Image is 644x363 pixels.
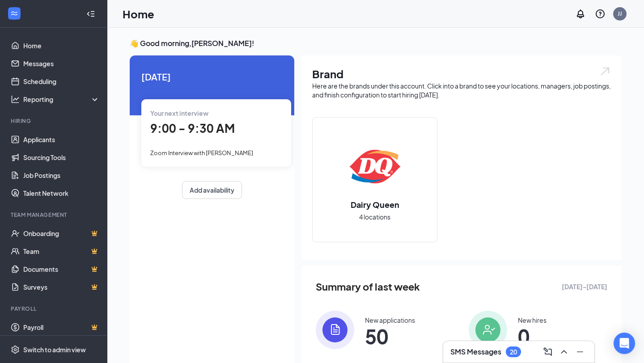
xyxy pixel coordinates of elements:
span: Your next interview [150,109,208,117]
a: Talent Network [23,184,100,202]
div: Switch to admin view [23,345,86,354]
div: Hiring [11,117,98,125]
div: Reporting [23,95,100,104]
a: TeamCrown [23,242,100,260]
svg: Notifications [575,8,586,19]
span: Summary of last week [316,279,420,295]
button: Add availability [182,181,242,199]
img: icon [316,311,354,349]
span: Zoom Interview with [PERSON_NAME] [150,149,253,156]
a: Scheduling [23,72,100,90]
a: PayrollCrown [23,318,100,336]
div: Team Management [11,211,98,219]
a: Job Postings [23,166,100,184]
svg: WorkstreamLogo [10,9,19,18]
h3: SMS Messages [450,347,501,357]
a: DocumentsCrown [23,260,100,278]
div: Payroll [11,305,98,312]
span: [DATE] - [DATE] [562,282,607,291]
div: New hires [518,316,547,325]
svg: Collapse [86,9,95,18]
svg: Settings [11,345,20,354]
div: New applications [365,316,415,325]
span: 50 [365,328,415,344]
div: Here are the brands under this account. Click into a brand to see your locations, managers, job p... [312,81,611,99]
span: [DATE] [141,70,283,84]
img: open.6027fd2a22e1237b5b06.svg [599,66,611,76]
img: icon [469,311,507,349]
span: 4 locations [359,212,390,222]
button: Minimize [573,345,587,359]
h1: Home [123,6,154,21]
img: Dairy Queen [346,138,403,195]
a: SurveysCrown [23,278,100,296]
svg: ChevronUp [559,346,569,357]
a: Home [23,37,100,55]
div: 20 [510,348,517,356]
a: OnboardingCrown [23,224,100,242]
svg: Minimize [575,346,585,357]
span: 9:00 - 9:30 AM [150,121,235,135]
div: JJ [618,10,622,17]
h1: Brand [312,66,611,81]
button: ComposeMessage [541,345,555,359]
svg: QuestionInfo [595,8,606,19]
a: Sourcing Tools [23,148,100,166]
span: 0 [518,328,547,344]
h2: Dairy Queen [342,199,408,210]
svg: ComposeMessage [542,346,553,357]
a: Applicants [23,131,100,148]
a: Messages [23,55,100,72]
h3: 👋 Good morning, [PERSON_NAME] ! [130,38,622,48]
svg: Analysis [11,95,20,104]
button: ChevronUp [557,345,571,359]
div: Open Intercom Messenger [614,333,635,354]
